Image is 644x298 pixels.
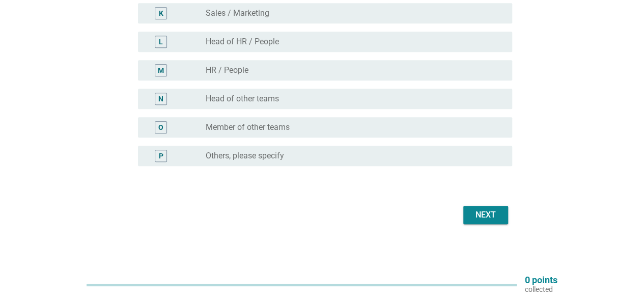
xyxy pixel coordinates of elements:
[158,94,163,104] div: N
[525,276,557,285] p: 0 points
[206,37,279,47] label: Head of HR / People
[206,94,279,104] label: Head of other teams
[471,209,500,221] div: Next
[158,65,164,76] div: M
[206,151,284,161] label: Others, please specify
[158,122,163,133] div: O
[463,206,508,224] button: Next
[206,8,269,18] label: Sales / Marketing
[206,65,248,75] label: HR / People
[159,8,163,19] div: K
[159,151,163,161] div: P
[206,122,290,132] label: Member of other teams
[159,37,163,47] div: L
[525,285,557,294] p: collected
